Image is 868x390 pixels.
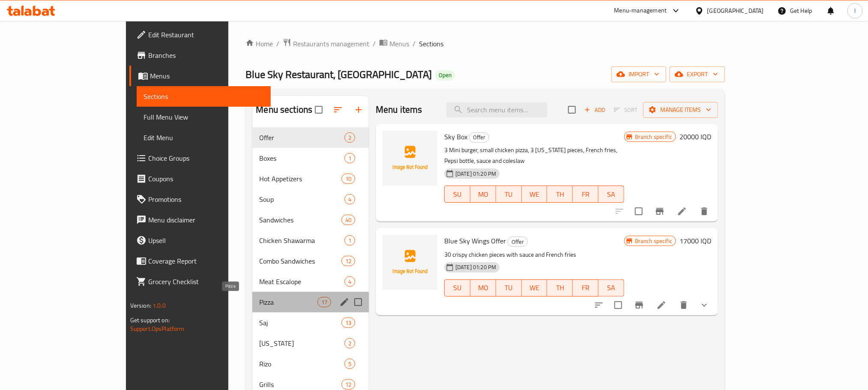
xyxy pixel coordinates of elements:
[474,188,493,201] span: MO
[609,296,627,314] span: Select to update
[470,186,496,203] button: MO
[699,300,709,310] svg: Show Choices
[256,103,312,116] h2: Menu sections
[496,186,522,203] button: TU
[259,318,341,328] span: Saj
[344,153,355,163] div: items
[259,194,344,204] span: Soup
[707,6,764,15] div: [GEOGRAPHIC_DATA]
[252,354,369,374] div: Rizo5
[341,215,355,225] div: items
[259,215,341,225] span: Sandwiches
[444,145,624,166] p: 3 Mini burger, small chicken pizza, 3 [US_STATE] pieces, French fries, Pepsi bottle, sauce and co...
[338,296,351,309] button: edit
[632,133,676,141] span: Branch specific
[573,279,599,297] button: FR
[259,235,344,246] span: Chicken Shawarma
[130,315,170,326] span: Get support on:
[345,360,355,368] span: 5
[137,107,271,127] a: Full Menu View
[614,6,667,16] div: Menu-management
[148,194,264,204] span: Promotions
[293,39,369,49] span: Restaurants management
[344,276,355,287] div: items
[276,39,279,49] li: /
[551,282,569,294] span: TH
[344,338,355,348] div: items
[676,69,718,80] span: export
[643,102,718,118] button: Manage items
[345,195,355,204] span: 4
[383,131,437,186] img: Sky Box
[259,174,341,184] span: Hot Appetizers
[677,206,687,216] a: Edit menu item
[129,230,271,251] a: Upsell
[344,194,355,204] div: items
[599,186,624,203] button: SA
[583,105,606,115] span: Add
[589,295,609,315] button: sort-choices
[341,318,355,328] div: items
[345,134,355,142] span: 2
[547,186,573,203] button: TH
[581,103,608,117] span: Add item
[129,210,271,230] a: Menu disclaimer
[525,282,544,294] span: WE
[608,103,643,117] span: Select section first
[448,282,467,294] span: SU
[259,276,344,287] span: Meat Escalope
[599,279,624,297] button: SA
[252,127,369,148] div: Offer2
[602,282,621,294] span: SA
[129,189,271,210] a: Promotions
[341,256,355,266] div: items
[500,188,518,201] span: TU
[694,295,715,315] button: show more
[245,65,432,84] span: Blue Sky Restaurant, [GEOGRAPHIC_DATA]
[148,215,264,225] span: Menu disclaimer
[650,105,711,115] span: Manage items
[317,297,331,307] div: items
[342,257,355,265] span: 12
[444,130,467,143] span: Sky Box
[259,256,341,266] span: Combo Sandwiches
[694,201,715,222] button: delete
[525,188,544,201] span: WE
[328,99,348,120] span: Sort sections
[632,237,676,245] span: Branch specific
[508,237,527,247] span: Offer
[252,251,369,271] div: Combo Sandwiches12
[470,132,489,142] span: Offer
[469,132,489,143] div: Offer
[252,312,369,333] div: Saj13
[252,148,369,168] div: Boxes1
[259,338,344,348] span: [US_STATE]
[259,132,344,143] span: Offer
[148,50,264,60] span: Branches
[547,279,573,297] button: TH
[252,271,369,292] div: Meat Escalope4
[452,170,500,178] span: [DATE] 01:20 PM
[129,24,271,45] a: Edit Restaurant
[650,201,670,222] button: Branch-specific-item
[144,132,264,143] span: Edit Menu
[252,292,369,312] div: Pizza17edit
[419,39,443,49] span: Sections
[252,210,369,230] div: Sandwiches40
[137,86,271,107] a: Sections
[252,333,369,354] div: [US_STATE]2
[342,175,355,183] span: 10
[148,235,264,246] span: Upsell
[259,359,344,369] span: Rizo
[283,38,369,49] a: Restaurants management
[444,249,624,260] p: 30 crispy chicken pieces with sauce and French fries
[259,379,341,390] span: Grills
[259,153,344,163] span: Boxes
